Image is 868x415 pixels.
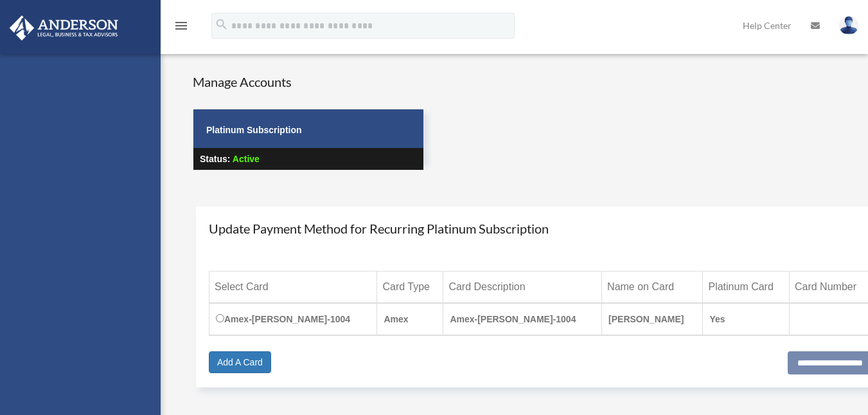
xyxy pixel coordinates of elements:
[443,303,602,335] td: Amex-[PERSON_NAME]-1004
[209,303,377,335] td: Amex-[PERSON_NAME]-1004
[209,351,271,373] a: Add A Card
[377,271,443,303] th: Card Type
[443,271,602,303] th: Card Description
[209,271,377,303] th: Select Card
[193,73,424,91] h4: Manage Accounts
[703,303,790,335] td: Yes
[839,16,858,35] img: User Pic
[173,23,189,33] a: menu
[602,303,703,335] td: [PERSON_NAME]
[206,125,302,135] strong: Platinum Subscription
[377,303,443,335] td: Amex
[215,17,229,32] i: search
[233,154,260,164] span: Active
[200,154,230,164] strong: Status:
[703,271,790,303] th: Platinum Card
[602,271,703,303] th: Name on Card
[6,15,122,41] img: Anderson Advisors Platinum Portal
[173,18,189,33] i: menu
